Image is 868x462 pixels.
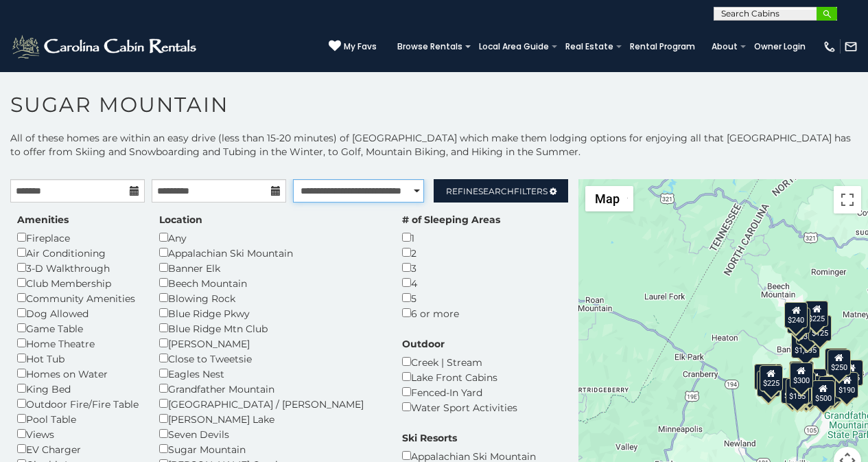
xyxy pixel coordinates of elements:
[159,230,382,245] div: Any
[434,179,568,203] a: RefineSearchFilters
[402,260,500,275] div: 3
[478,186,514,196] span: Search
[17,321,139,336] div: Game Table
[402,290,500,305] div: 5
[17,381,139,396] div: King Bed
[402,354,517,369] div: Creek | Stream
[159,411,382,426] div: [PERSON_NAME] Lake
[159,441,382,457] div: Sugar Mountain
[823,40,836,54] img: phone-regular-white.png
[784,302,808,328] div: $240
[791,332,820,358] div: $1,095
[747,37,812,56] a: Owner Login
[402,431,457,445] label: Ski Resorts
[17,290,139,305] div: Community Amenities
[585,186,633,211] button: Change map style
[819,376,842,402] div: $195
[17,245,139,260] div: Air Conditioning
[760,365,783,391] div: $225
[159,275,382,290] div: Beech Mountain
[559,37,620,56] a: Real Estate
[17,230,139,245] div: Fireplace
[159,336,382,351] div: [PERSON_NAME]
[835,372,858,398] div: $190
[10,33,200,60] img: White-1-2.png
[472,37,556,56] a: Local Area Guide
[17,305,139,321] div: Dog Allowed
[840,360,863,386] div: $155
[402,275,500,290] div: 4
[17,441,139,457] div: EV Charger
[786,378,809,404] div: $155
[790,361,814,387] div: $265
[159,426,382,441] div: Seven Devils
[825,348,848,374] div: $140
[790,362,813,389] div: $300
[446,186,548,196] span: Refine Filters
[402,213,500,227] label: # of Sleeping Areas
[329,40,377,54] a: My Favs
[159,366,382,381] div: Eagles Nest
[402,400,517,415] div: Water Sport Activities
[17,396,139,411] div: Outdoor Fire/Fire Table
[402,230,500,245] div: 1
[17,260,139,275] div: 3-D Walkthrough
[808,315,832,341] div: $125
[834,186,861,213] button: Toggle fullscreen view
[17,213,69,227] label: Amenities
[344,41,377,53] span: My Favs
[402,245,500,260] div: 2
[17,426,139,441] div: Views
[402,305,500,321] div: 6 or more
[159,305,382,321] div: Blue Ridge Pkwy
[402,337,445,351] label: Outdoor
[754,364,777,390] div: $240
[17,411,139,426] div: Pool Table
[812,380,835,406] div: $500
[159,260,382,275] div: Banner Elk
[17,351,139,366] div: Hot Tub
[159,290,382,305] div: Blowing Rock
[159,321,382,336] div: Blue Ridge Mtn Club
[828,349,851,376] div: $250
[159,396,382,411] div: [GEOGRAPHIC_DATA] / [PERSON_NAME]
[758,371,781,397] div: $355
[17,275,139,290] div: Club Membership
[623,37,702,56] a: Rental Program
[402,369,517,384] div: Lake Front Cabins
[402,384,517,400] div: Fenced-In Yard
[17,336,139,351] div: Home Theatre
[595,192,620,206] span: Map
[844,40,858,54] img: mail-regular-white.png
[17,366,139,381] div: Homes on Water
[159,245,382,260] div: Appalachian Ski Mountain
[159,381,382,396] div: Grandfather Mountain
[390,37,469,56] a: Browse Rentals
[805,301,828,327] div: $225
[804,369,827,395] div: $200
[705,37,744,56] a: About
[159,351,382,366] div: Close to Tweetsie
[159,213,202,227] label: Location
